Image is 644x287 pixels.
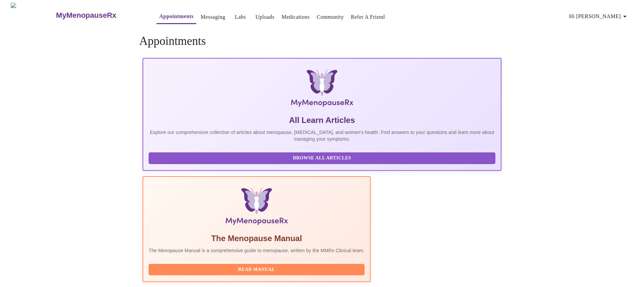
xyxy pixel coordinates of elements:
img: MyMenopauseRx Logo [203,69,441,110]
span: Browse All Articles [155,154,489,162]
button: Uploads [253,10,277,24]
button: Labs [230,10,251,24]
a: Read Manual [149,266,366,272]
a: MyMenopauseRx [55,4,143,27]
button: Hi [PERSON_NAME] [567,10,632,23]
img: Menopause Manual [183,188,330,228]
a: Browse All Articles [149,155,497,160]
button: Medications [279,10,312,24]
a: Refer a Friend [351,12,385,22]
h5: The Menopause Manual [149,233,365,244]
a: Community [317,12,344,22]
button: Appointments [157,10,196,24]
button: Community [314,10,346,24]
button: Refer a Friend [348,10,388,24]
a: Messaging [201,12,225,22]
h4: Appointments [139,34,505,48]
a: Labs [235,12,246,22]
a: Appointments [159,12,194,21]
span: Read Manual [155,266,358,274]
a: Uploads [256,12,275,22]
img: MyMenopauseRx Logo [11,3,55,28]
button: Read Manual [149,264,365,276]
h5: All Learn Articles [149,115,495,126]
button: Messaging [198,10,228,24]
h3: MyMenopauseRx [56,11,116,20]
p: Explore our comprehensive collection of articles about menopause, [MEDICAL_DATA], and women's hea... [149,129,495,142]
span: Hi [PERSON_NAME] [569,12,629,21]
button: Browse All Articles [149,152,495,164]
a: Medications [281,12,310,22]
p: The Menopause Manual is a comprehensive guide to menopause, written by the MMRx Clinical team. [149,247,365,254]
